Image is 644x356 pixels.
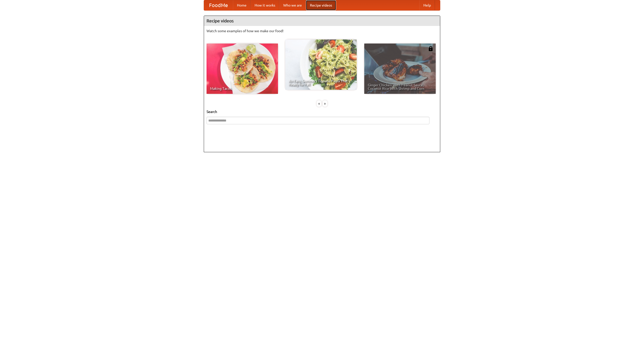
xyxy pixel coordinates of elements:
div: » [323,100,327,107]
a: FoodMe [204,0,233,10]
span: An Easy, Summery Tomato Pasta That's Ready for Fall [289,79,353,86]
a: Help [419,0,435,10]
h4: Recipe videos [204,16,440,26]
a: Recipe videos [306,0,336,10]
a: Making Tacos [207,44,278,94]
span: Making Tacos [210,87,274,90]
img: 483408.png [428,46,433,51]
a: Home [233,0,251,10]
a: How it works [251,0,279,10]
p: Watch some examples of how we make our food! [207,28,437,33]
a: An Easy, Summery Tomato Pasta That's Ready for Fall [285,39,357,90]
a: Who we are [279,0,306,10]
h5: Search [207,109,437,114]
div: « [317,100,321,107]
